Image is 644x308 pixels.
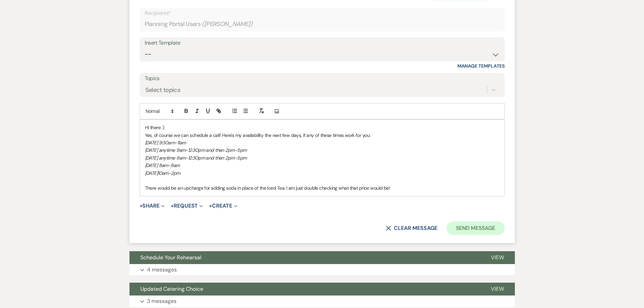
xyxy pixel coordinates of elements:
[491,254,504,261] span: View
[145,124,499,131] p: Hi there :)
[140,254,201,261] span: Schedule Your Rehearsal
[171,203,203,209] button: Request
[457,63,505,69] a: Manage Templates
[202,20,253,29] span: ( [PERSON_NAME] )
[145,132,499,139] p: Yes, of course we can schedule a call! Here's my availability the next few days, if any of these ...
[145,140,186,146] em: [DATE] 9:30am-11am
[209,203,237,209] button: Create
[129,264,515,276] button: 4 messages
[140,285,203,292] span: Updated Catering Choice
[140,203,165,209] button: Share
[129,251,480,264] button: Schedule Your Rehearsal
[145,86,181,95] div: Select topics
[171,203,174,209] span: +
[145,18,500,31] div: Planning Portal Users
[145,74,500,84] label: Topics
[147,265,177,274] p: 4 messages
[386,226,437,231] button: Clear message
[145,184,499,192] p: There would be an upcharge for adding soda in place of the Iced Tea. I am just double checking wh...
[491,285,504,292] span: View
[145,170,180,176] em: [DATE]10am-2pm
[129,283,480,295] button: Updated Catering Choice
[129,295,515,307] button: 3 messages
[145,162,180,168] em: [DATE] 8am-9am
[480,283,515,295] button: View
[145,147,247,153] em: [DATE] anytime 9am-12:30pm and then 2pm-5pm
[147,297,176,306] p: 3 messages
[145,155,247,161] em: [DATE] anytime 9am-12:30pm and then 2pm-5pm
[209,203,212,209] span: +
[480,251,515,264] button: View
[447,221,504,235] button: Send Message
[140,203,143,209] span: +
[145,9,500,18] p: Recipients*
[145,38,500,48] div: Insert Template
